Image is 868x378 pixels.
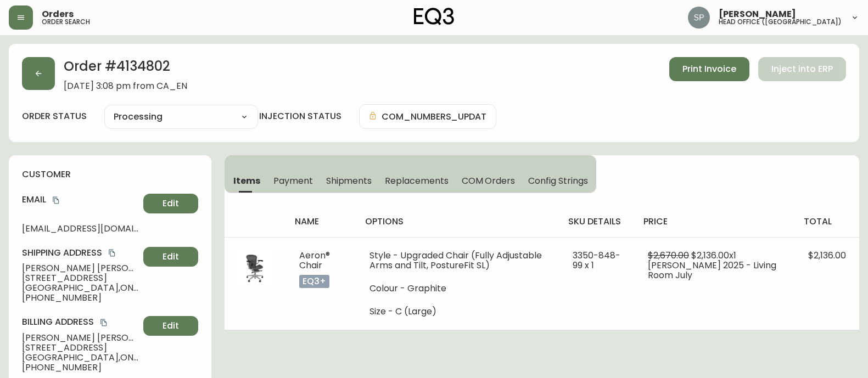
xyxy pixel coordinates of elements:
[163,320,179,332] span: Edit
[22,353,139,363] span: [GEOGRAPHIC_DATA] , ON , M6J 1R5 , CA
[299,275,329,288] p: eq3+
[42,10,74,19] span: Orders
[22,168,198,180] h4: customer
[568,216,626,228] h4: sku details
[414,8,455,25] img: logo
[688,7,710,29] img: 0cb179e7bf3690758a1aaa5f0aafa0b4
[369,307,546,317] li: Size - C (Large)
[64,81,187,91] span: [DATE] 3:08 pm from CA_EN
[691,249,736,262] span: $2,136.00 x 1
[22,273,139,283] span: [STREET_ADDRESS]
[107,247,117,258] button: copy
[719,10,796,19] span: [PERSON_NAME]
[369,251,546,270] li: Style - Upgraded Chair (Fully Adjustable Arms and Tilt, PostureFit SL)
[365,216,551,228] h4: options
[22,293,139,303] span: [PHONE_NUMBER]
[22,263,139,273] span: [PERSON_NAME] [PERSON_NAME]
[143,194,198,213] button: Edit
[573,249,620,272] span: 3350-848-99 x 1
[163,251,179,263] span: Edit
[804,216,850,228] h4: total
[299,249,330,272] span: Aeron® Chair
[22,283,139,293] span: [GEOGRAPHIC_DATA] , ON , M6J 1R5 , CA
[273,175,313,187] span: Payment
[42,19,90,25] h5: order search
[808,249,846,262] span: $2,136.00
[643,216,786,228] h4: price
[233,175,260,187] span: Items
[143,316,198,336] button: Edit
[22,333,139,343] span: [PERSON_NAME] [PERSON_NAME]
[295,216,348,228] h4: name
[326,175,372,187] span: Shipments
[528,175,587,187] span: Config Strings
[22,363,139,373] span: [PHONE_NUMBER]
[238,251,273,286] img: 2dcafb60-f8bb-46a1-907a-e043c90f5a32Optional[Aeron-2023-LPs_0011_850-6.jpg].jpg
[22,343,139,353] span: [STREET_ADDRESS]
[143,247,198,267] button: Edit
[22,316,139,328] h4: Billing Address
[669,57,749,81] button: Print Invoice
[369,284,546,294] li: Colour - Graphite
[462,175,516,187] span: COM Orders
[22,110,87,122] label: order status
[163,198,179,210] span: Edit
[719,19,842,25] h5: head office ([GEOGRAPHIC_DATA])
[22,194,139,206] h4: Email
[259,110,341,122] h4: injection status
[64,57,187,81] h2: Order # 4134802
[51,195,61,206] button: copy
[22,224,139,234] span: [EMAIL_ADDRESS][DOMAIN_NAME]
[648,259,776,281] span: [PERSON_NAME] 2025 - Living Room July
[22,247,139,259] h4: Shipping Address
[385,175,448,187] span: Replacements
[98,317,109,328] button: copy
[648,249,689,262] span: $2,670.00
[682,63,736,75] span: Print Invoice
